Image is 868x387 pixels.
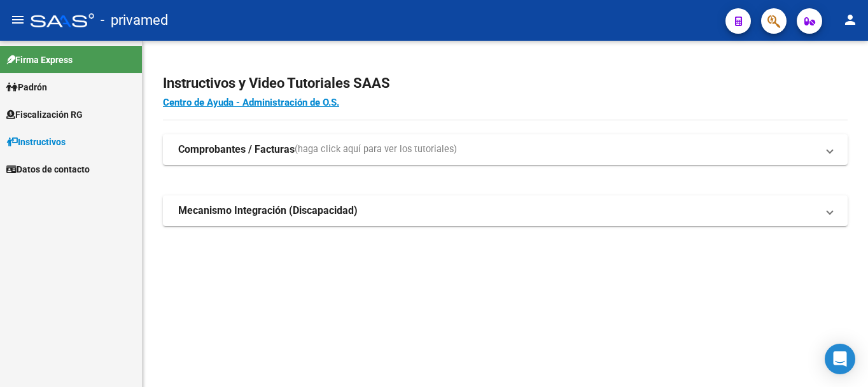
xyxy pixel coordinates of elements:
[6,53,73,67] span: Firma Express
[178,143,295,157] strong: Comprobantes / Facturas
[101,6,168,34] span: - privamed
[163,195,848,226] mat-expansion-panel-header: Mecanismo Integración (Discapacidad)
[6,108,83,122] span: Fiscalización RG
[163,134,848,165] mat-expansion-panel-header: Comprobantes / Facturas(haga click aquí para ver los tutoriales)
[163,71,848,95] h2: Instructivos y Video Tutoriales SAAS
[843,12,858,27] mat-icon: person
[6,135,66,149] span: Instructivos
[178,204,358,218] strong: Mecanismo Integración (Discapacidad)
[10,12,25,27] mat-icon: menu
[6,80,47,94] span: Padrón
[163,97,339,108] a: Centro de Ayuda - Administración de O.S.
[295,143,457,157] span: (haga click aquí para ver los tutoriales)
[6,162,90,176] span: Datos de contacto
[825,344,855,374] div: Open Intercom Messenger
